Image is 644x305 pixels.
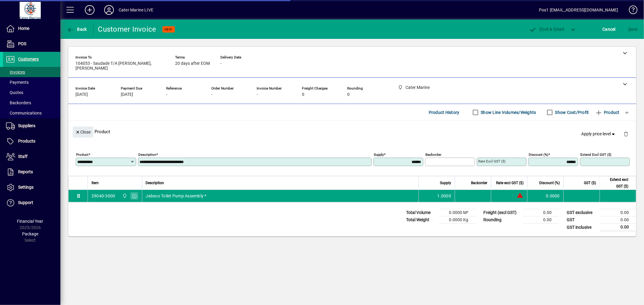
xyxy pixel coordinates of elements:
[529,152,548,157] mat-label: Discount (%)
[3,77,60,87] a: Payments
[580,152,611,157] mat-label: Extend excl GST ($)
[3,36,60,52] a: POS
[439,216,476,224] td: 0.0000 Kg
[478,159,505,163] mat-label: Rate excl GST ($)
[426,107,462,118] button: Product History
[18,200,33,205] span: Support
[98,24,156,34] div: Customer Invoice
[429,108,460,117] span: Product History
[65,24,88,35] button: Back
[18,26,29,31] span: Home
[554,109,589,115] label: Show Cost/Profit
[211,92,213,97] span: -
[523,209,559,216] td: 0.00
[302,92,304,97] span: 0
[68,121,636,143] div: Product
[604,176,628,190] span: Extend excl GST ($)
[6,70,25,74] span: Invoices
[579,129,619,140] button: Apply price level
[526,24,567,35] button: Post & Email
[80,5,99,15] button: Add
[18,41,26,46] span: POS
[3,195,60,210] a: Support
[425,152,441,157] mat-label: Backorder
[437,193,451,199] span: 1.0000
[619,127,633,141] button: Delete
[480,216,523,224] td: Rounding
[18,154,27,159] span: Staff
[119,5,153,15] div: Cater Marine LIVE
[496,180,524,186] span: Rate excl GST ($)
[584,180,596,186] span: GST ($)
[627,24,639,35] button: Save
[18,185,34,190] span: Settings
[121,193,128,199] span: Cater Marine
[564,209,600,216] td: GST exclusive
[99,5,119,15] button: Profile
[146,180,164,186] span: Description
[540,27,543,32] span: P
[18,57,39,61] span: Customers
[3,118,60,134] a: Suppliers
[18,123,35,128] span: Suppliers
[18,169,33,174] span: Reports
[539,180,560,186] span: Discount (%)
[523,216,559,224] td: 0.00
[624,1,636,21] a: Knowledge Base
[3,165,60,180] a: Reports
[71,129,95,134] app-page-header-button: Close
[175,61,210,66] span: 20 days after EOM
[73,127,93,137] button: Close
[628,24,638,34] span: ave
[6,111,42,115] span: Communications
[17,219,43,224] span: Financial Year
[539,5,618,15] div: Pos1 [EMAIL_ADDRESS][DOMAIN_NAME]
[600,216,636,224] td: 0.00
[439,209,476,216] td: 0.0000 M³
[3,180,60,195] a: Settings
[582,131,617,137] span: Apply price level
[67,27,87,32] span: Back
[3,21,60,36] a: Home
[220,61,222,66] span: -
[91,180,99,186] span: Item
[527,190,563,202] td: 0.0000
[3,134,60,149] a: Products
[165,27,172,31] span: NEW
[18,139,35,143] span: Products
[600,224,636,231] td: 0.00
[3,87,60,98] a: Quotes
[166,92,167,97] span: -
[60,24,94,35] app-page-header-button: Back
[91,193,115,199] div: 29040-3000
[564,216,600,224] td: GST
[121,92,133,97] span: [DATE]
[603,24,616,34] span: Cancel
[6,100,31,105] span: Backorders
[75,127,91,137] span: Close
[601,24,617,35] button: Cancel
[619,131,633,137] app-page-header-button: Delete
[628,27,631,32] span: S
[347,92,350,97] span: 0
[3,67,60,77] a: Invoices
[75,92,88,97] span: [DATE]
[3,98,60,108] a: Backorders
[3,149,60,164] a: Staff
[471,180,487,186] span: Backorder
[564,224,600,231] td: GST inclusive
[138,152,156,157] mat-label: Description
[600,209,636,216] td: 0.00
[22,231,38,236] span: Package
[6,80,29,85] span: Payments
[440,180,451,186] span: Supply
[6,90,23,95] span: Quotes
[403,216,439,224] td: Total Weight
[146,193,207,199] span: Jabsco Toilet Pump Assembly *
[592,107,623,118] button: Product
[3,108,60,118] a: Communications
[374,152,384,157] mat-label: Supply
[480,209,523,216] td: Freight (excl GST)
[480,109,536,115] label: Show Line Volumes/Weights
[403,209,439,216] td: Total Volume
